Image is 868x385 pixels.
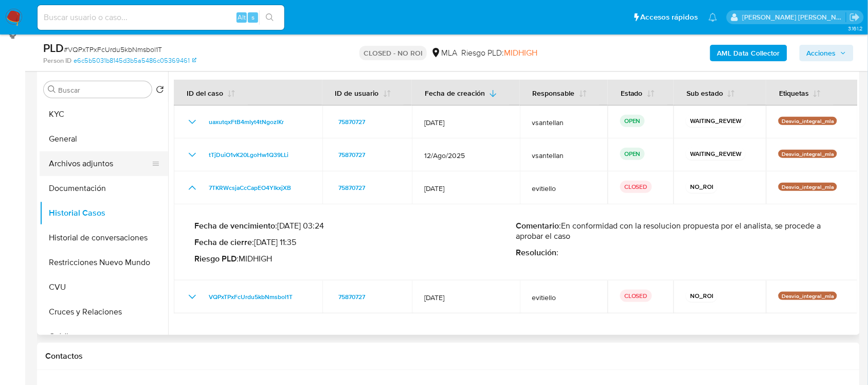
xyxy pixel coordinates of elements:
[848,24,863,32] span: 3.161.2
[40,300,168,324] button: Cruces y Relaciones
[40,250,168,275] button: Restricciones Nuevo Mundo
[359,46,427,60] p: CLOSED - NO ROI
[43,56,71,65] b: Person ID
[156,85,164,97] button: Volver al orden por defecto
[40,127,168,151] button: General
[40,176,168,201] button: Documentación
[251,12,255,22] span: s
[45,351,852,361] h1: Contactos
[743,12,846,22] p: emmanuel.vitiello@mercadolibre.com
[431,47,457,59] div: MLA
[807,45,836,61] span: Acciones
[58,85,148,95] input: Buscar
[800,45,854,61] button: Acciones
[74,56,196,65] a: e6c5b5031b8145d3b5a5486c05369461
[40,225,168,250] button: Historial de conversaciones
[709,13,717,22] a: Notificaciones
[710,45,787,61] button: AML Data Collector
[259,10,280,25] button: search-icon
[40,151,160,176] button: Archivos adjuntos
[38,11,284,24] input: Buscar usuario o caso...
[849,12,860,23] a: Salir
[717,45,780,61] b: AML Data Collector
[43,40,64,56] b: PLD
[238,12,246,22] span: Alt
[40,324,168,349] button: Créditos
[40,275,168,300] button: CVU
[48,85,56,94] button: Buscar
[641,12,698,23] span: Accesos rápidos
[40,201,168,225] button: Historial Casos
[461,47,537,59] span: Riesgo PLD:
[64,44,162,55] span: # VQPxTPxFcUrdu5kbNmsbol1T
[504,47,537,59] span: MIDHIGH
[40,102,168,127] button: KYC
